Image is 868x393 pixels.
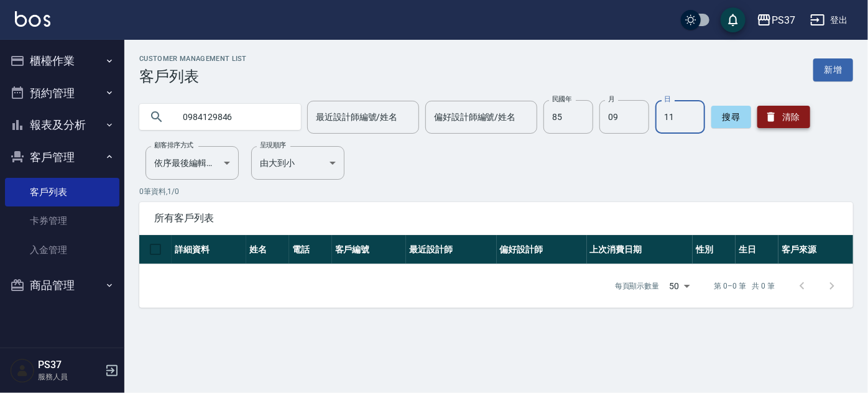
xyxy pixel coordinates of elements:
[805,9,853,32] button: 登出
[260,141,286,150] label: 呈現順序
[5,45,119,77] button: 櫃檯作業
[38,371,101,382] p: 服務人員
[813,58,853,81] a: 新增
[5,178,119,206] a: 客戶列表
[714,280,775,292] p: 第 0–0 筆 共 0 筆
[246,235,289,264] th: 姓名
[5,269,119,302] button: 商品管理
[38,359,101,371] h5: PS37
[693,235,736,264] th: 性別
[289,235,332,264] th: 電話
[251,146,344,180] div: 由大到小
[5,77,119,109] button: 預約管理
[778,235,853,264] th: 客戶來源
[587,235,693,264] th: 上次消費日期
[5,206,119,235] a: 卡券管理
[154,212,838,224] span: 所有客戶列表
[711,106,751,128] button: 搜尋
[5,109,119,141] button: 報表及分析
[10,358,35,383] img: Person
[721,7,746,32] button: save
[139,55,247,63] h2: Customer Management List
[615,280,660,292] p: 每頁顯示數量
[139,186,853,197] p: 0 筆資料, 1 / 0
[664,95,670,104] label: 日
[145,146,239,180] div: 依序最後編輯時間
[174,100,291,134] input: 搜尋關鍵字
[154,141,193,150] label: 顧客排序方式
[608,95,614,104] label: 月
[15,11,50,27] img: Logo
[5,236,119,264] a: 入金管理
[139,68,247,85] h3: 客戶列表
[665,269,695,303] div: 50
[752,7,800,33] button: PS37
[772,12,795,28] div: PS37
[406,235,496,264] th: 最近設計師
[172,235,246,264] th: 詳細資料
[332,235,407,264] th: 客戶編號
[736,235,778,264] th: 生日
[5,141,119,173] button: 客戶管理
[757,106,810,128] button: 清除
[552,95,571,104] label: 民國年
[497,235,587,264] th: 偏好設計師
